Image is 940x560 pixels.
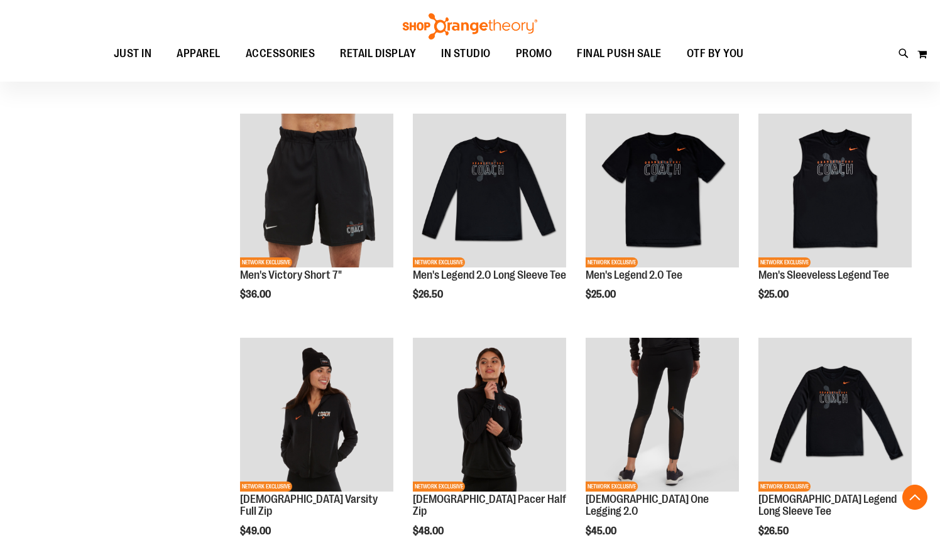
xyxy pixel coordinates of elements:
[240,338,393,491] img: OTF Ladies Coach FA23 Varsity Full Zip - Black primary image
[586,525,618,537] span: $45.00
[340,40,416,68] span: RETAIL DISPLAY
[114,40,152,68] span: JUST IN
[586,338,739,491] img: OTF Ladies Coach FA23 One Legging 2.0 - Black primary image
[413,493,566,518] a: [DEMOGRAPHIC_DATA] Pacer Half Zip
[516,40,552,68] span: PROMO
[246,40,315,68] span: ACCESSORIES
[758,482,811,492] span: NETWORK EXCLUSIVE
[674,40,757,68] a: OTF BY YOU
[233,40,328,68] a: ACCESSORIES
[240,114,393,269] a: OTF Mens Coach FA23 Victory Short - Black primary imageNETWORK EXCLUSIVE
[758,338,912,493] a: OTF Ladies Coach FA23 Legend LS Tee - Black primary imageNETWORK EXCLUSIVE
[564,40,674,68] a: FINAL PUSH SALE
[240,269,342,281] a: Men's Victory Short 7"
[413,482,465,492] span: NETWORK EXCLUSIVE
[240,482,292,492] span: NETWORK EXCLUSIVE
[240,114,393,267] img: OTF Mens Coach FA23 Victory Short - Black primary image
[758,525,790,537] span: $26.50
[413,257,465,267] span: NETWORK EXCLUSIVE
[586,482,638,492] span: NETWORK EXCLUSIVE
[758,114,912,267] img: OTF Mens Coach FA23 Legend Sleeveless Tee - Black primary image
[441,40,491,68] span: IN STUDIO
[429,40,503,68] a: IN STUDIO
[586,114,739,267] img: OTF Mens Coach FA23 Legend 2.0 SS Tee - Black primary image
[758,338,912,491] img: OTF Ladies Coach FA23 Legend LS Tee - Black primary image
[413,525,445,537] span: $48.00
[240,257,292,267] span: NETWORK EXCLUSIVE
[586,493,709,518] a: [DEMOGRAPHIC_DATA] One Legging 2.0
[413,338,566,493] a: OTF Ladies Coach FA23 Pacer Half Zip - Black primary imageNETWORK EXCLUSIVE
[579,107,745,332] div: product
[407,107,572,332] div: product
[586,257,638,267] span: NETWORK EXCLUSIVE
[240,525,273,537] span: $49.00
[758,269,889,281] a: Men's Sleeveless Legend Tee
[177,40,221,68] span: APPAREL
[401,13,539,40] img: Shop Orangetheory
[413,114,566,269] a: OTF Mens Coach FA23 Legend 2.0 LS Tee - Black primary imageNETWORK EXCLUSIVE
[413,338,566,491] img: OTF Ladies Coach FA23 Pacer Half Zip - Black primary image
[687,40,744,68] span: OTF BY YOU
[503,40,565,68] a: PROMO
[101,40,165,68] a: JUST IN
[413,269,566,281] a: Men's Legend 2.0 Long Sleeve Tee
[902,485,927,510] button: Back To Top
[586,289,618,300] span: $25.00
[758,114,912,269] a: OTF Mens Coach FA23 Legend Sleeveless Tee - Black primary imageNETWORK EXCLUSIVE
[240,289,273,300] span: $36.00
[758,493,897,518] a: [DEMOGRAPHIC_DATA] Legend Long Sleeve Tee
[413,114,566,267] img: OTF Mens Coach FA23 Legend 2.0 LS Tee - Black primary image
[240,493,378,518] a: [DEMOGRAPHIC_DATA] Varsity Full Zip
[758,289,790,300] span: $25.00
[413,289,445,300] span: $26.50
[586,114,739,269] a: OTF Mens Coach FA23 Legend 2.0 SS Tee - Black primary imageNETWORK EXCLUSIVE
[240,338,393,493] a: OTF Ladies Coach FA23 Varsity Full Zip - Black primary imageNETWORK EXCLUSIVE
[752,107,918,332] div: product
[758,257,811,267] span: NETWORK EXCLUSIVE
[234,107,400,332] div: product
[586,338,739,493] a: OTF Ladies Coach FA23 One Legging 2.0 - Black primary imageNETWORK EXCLUSIVE
[586,269,682,281] a: Men's Legend 2.0 Tee
[577,40,662,68] span: FINAL PUSH SALE
[164,40,233,68] a: APPAREL
[327,40,429,68] a: RETAIL DISPLAY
